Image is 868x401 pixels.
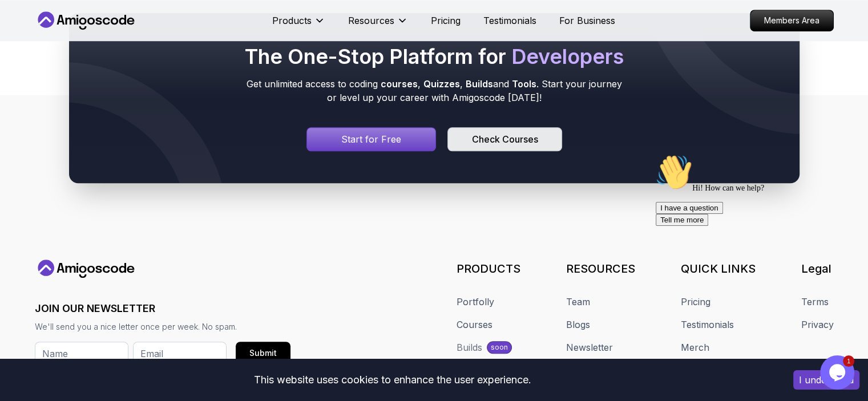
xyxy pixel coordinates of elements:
[566,318,590,331] a: Blogs
[9,367,776,392] div: This website uses cookies to enhance the user experience.
[483,14,536,27] a: Testimonials
[457,295,494,309] a: Portfolly
[471,132,538,146] div: Check Courses
[5,34,113,43] span: Hi! How can we help?
[272,14,325,37] button: Products
[466,78,493,90] span: Builds
[5,52,72,64] button: I have a question
[491,343,508,352] p: soon
[35,301,290,317] h3: JOIN OUR NEWSLETTER
[566,295,590,309] a: Team
[431,14,461,27] a: Pricing
[381,78,418,90] span: courses
[272,14,312,27] p: Products
[457,261,520,277] h3: PRODUCTS
[651,149,857,350] iframe: chat widget
[566,261,635,277] h3: RESOURCES
[750,10,834,31] a: Members Area
[5,5,41,41] img: :wave:
[35,321,290,333] p: We'll send you a nice letter once per week. No spam.
[243,45,626,68] h2: The One-Stop Platform for
[306,127,437,151] a: Signin page
[447,127,562,151] a: Courses page
[793,370,859,390] button: Accept cookies
[341,132,401,146] p: Start for Free
[35,342,128,366] input: Name
[566,341,613,354] a: Newsletter
[457,341,482,354] div: Builds
[348,14,408,37] button: Resources
[348,14,394,27] p: Resources
[236,342,290,364] button: Submit
[512,78,536,90] span: Tools
[423,78,460,90] span: Quizzes
[249,347,277,359] div: Submit
[820,355,857,390] iframe: chat widget
[5,5,210,76] div: 👋Hi! How can we help?I have a questionTell me more
[511,44,624,69] span: Developers
[750,10,833,31] p: Members Area
[457,318,492,331] a: Courses
[133,342,227,366] input: Email
[243,77,626,104] p: Get unlimited access to coding , , and . Start your journey or level up your career with Amigosco...
[5,64,57,76] button: Tell me more
[559,14,615,27] a: For Business
[447,127,562,151] button: Check Courses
